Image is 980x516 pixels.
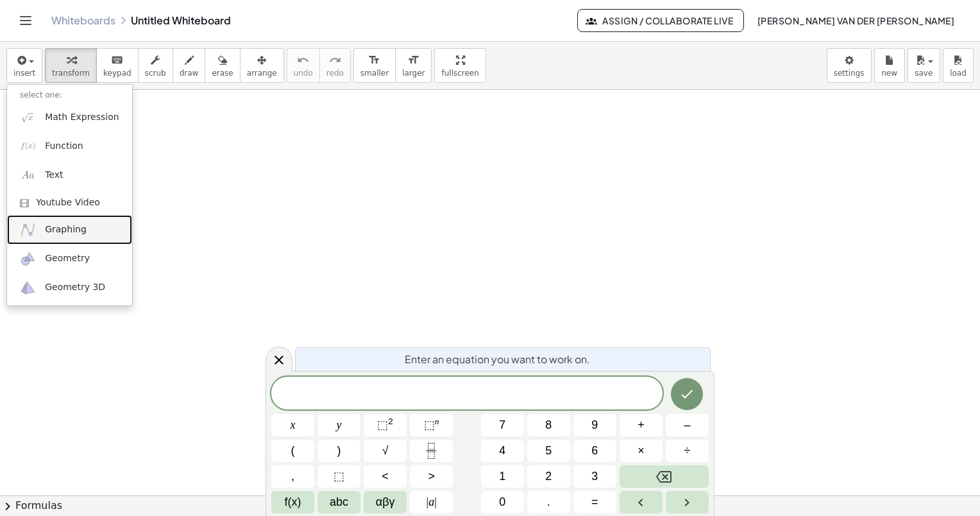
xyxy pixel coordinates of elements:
[405,352,590,367] span: Enter an equation you want to work on.
[382,468,389,485] span: <
[573,440,616,462] button: 6
[591,468,598,485] span: 3
[638,442,645,460] span: ×
[52,69,90,78] span: transform
[499,442,505,460] span: 4
[173,48,206,83] button: draw
[7,103,132,132] a: Math Expression
[827,48,872,83] button: settings
[427,495,429,508] span: |
[247,69,277,78] span: arrange
[402,69,425,78] span: larger
[481,491,524,513] button: 0
[527,491,570,513] button: .
[20,138,36,154] img: f_x.png
[329,53,341,68] i: redo
[428,468,435,485] span: >
[481,465,524,488] button: 1
[138,48,173,83] button: scrub
[427,494,437,511] span: a
[337,442,341,460] span: )
[15,10,36,31] button: Toggle navigation
[20,221,36,237] img: ggb-graphing.svg
[7,273,132,302] a: Geometry 3D
[666,440,709,462] button: Divide
[45,169,63,182] span: Text
[527,465,570,488] button: 2
[96,48,139,83] button: keyboardkeypad
[212,69,233,78] span: erase
[410,491,453,513] button: Absolute value
[435,417,439,426] sup: n
[103,69,131,78] span: keypad
[666,414,709,436] button: Minus
[620,440,663,462] button: Times
[757,15,954,26] span: [PERSON_NAME] van der [PERSON_NAME]
[684,442,691,460] span: ÷
[620,491,663,513] button: Left arrow
[747,9,965,32] button: [PERSON_NAME] van der [PERSON_NAME]
[364,440,407,462] button: Square root
[330,494,348,511] span: abc
[364,414,407,436] button: Squared
[684,417,690,434] span: –
[337,417,342,434] span: y
[364,491,407,513] button: Greek alphabet
[881,69,897,78] span: new
[7,160,132,189] a: Text
[950,69,967,78] span: load
[588,15,734,26] span: Assign / Collaborate Live
[294,69,313,78] span: undo
[111,53,123,68] i: keyboard
[591,494,598,511] span: =
[317,465,360,488] button: Placeholder
[577,9,745,32] button: Assign / Collaborate Live
[334,468,344,485] span: ⬚
[545,442,552,460] span: 5
[7,132,132,160] a: Function
[240,48,284,83] button: arrange
[834,69,865,78] span: settings
[364,465,407,488] button: Less than
[573,491,616,513] button: Equals
[382,442,389,460] span: √
[360,69,389,78] span: smaller
[7,245,132,273] a: Geometry
[395,48,432,83] button: format_sizelarger
[499,468,505,485] span: 1
[291,417,296,434] span: x
[51,14,115,27] a: Whiteboards
[271,491,314,513] button: Functions
[45,252,90,265] span: Geometry
[291,468,294,485] span: ,
[545,468,552,485] span: 2
[36,196,100,209] span: Youtube Video
[481,440,524,462] button: 4
[20,280,36,296] img: ggb-3d.svg
[271,414,314,436] button: x
[915,69,933,78] span: save
[145,69,166,78] span: scrub
[434,48,486,83] button: fullscreen
[7,215,132,244] a: Graphing
[7,88,132,103] li: select one:
[499,494,505,511] span: 0
[13,69,35,78] span: insert
[591,442,598,460] span: 6
[319,48,351,83] button: redoredo
[874,48,905,83] button: new
[45,111,119,124] span: Math Expression
[620,414,663,436] button: Plus
[545,417,552,434] span: 8
[527,414,570,436] button: 8
[271,465,314,488] button: ,
[271,440,314,462] button: (
[45,140,83,153] span: Function
[424,418,435,431] span: ⬚
[620,465,709,488] button: Backspace
[388,417,393,426] sup: 2
[45,223,87,236] span: Graphing
[291,442,295,460] span: (
[317,440,360,462] button: )
[666,491,709,513] button: Right arrow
